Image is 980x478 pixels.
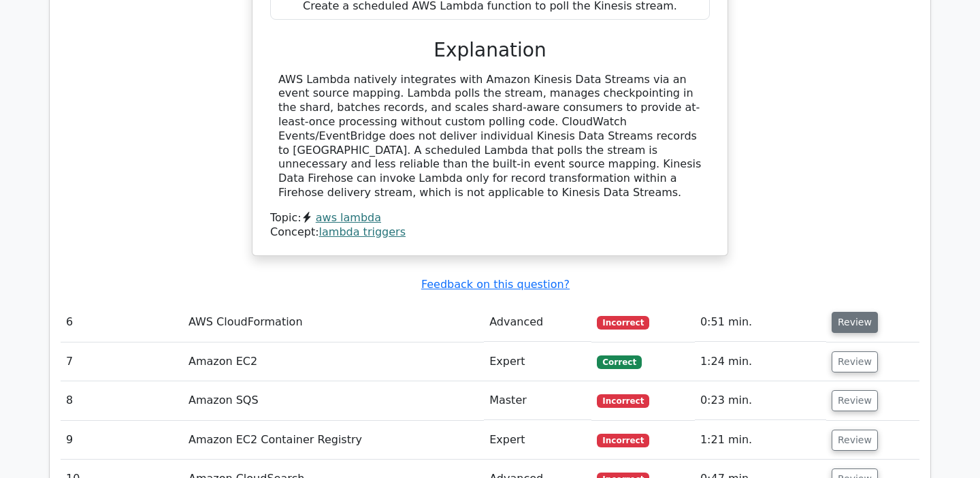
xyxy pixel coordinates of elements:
[183,381,484,420] td: Amazon SQS
[597,394,649,408] span: Incorrect
[183,303,484,342] td: AWS CloudFormation
[484,381,591,420] td: Master
[597,316,649,330] span: Incorrect
[61,303,183,342] td: 6
[270,211,710,225] div: Topic:
[278,73,702,200] div: AWS Lambda natively integrates with Amazon Kinesis Data Streams via an event source mapping. Lamb...
[421,278,570,291] a: Feedback on this question?
[316,211,381,224] a: aws lambda
[278,39,702,62] h3: Explanation
[832,390,878,411] button: Review
[319,225,406,238] a: lambda triggers
[695,421,826,460] td: 1:21 min.
[61,342,183,381] td: 7
[832,430,878,451] button: Review
[183,342,484,381] td: Amazon EC2
[484,342,591,381] td: Expert
[270,225,710,240] div: Concept:
[832,312,878,333] button: Review
[484,303,591,342] td: Advanced
[695,303,826,342] td: 0:51 min.
[695,381,826,420] td: 0:23 min.
[484,421,591,460] td: Expert
[597,355,641,369] span: Correct
[832,351,878,372] button: Review
[61,421,183,460] td: 9
[61,381,183,420] td: 8
[183,421,484,460] td: Amazon EC2 Container Registry
[695,342,826,381] td: 1:24 min.
[597,434,649,447] span: Incorrect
